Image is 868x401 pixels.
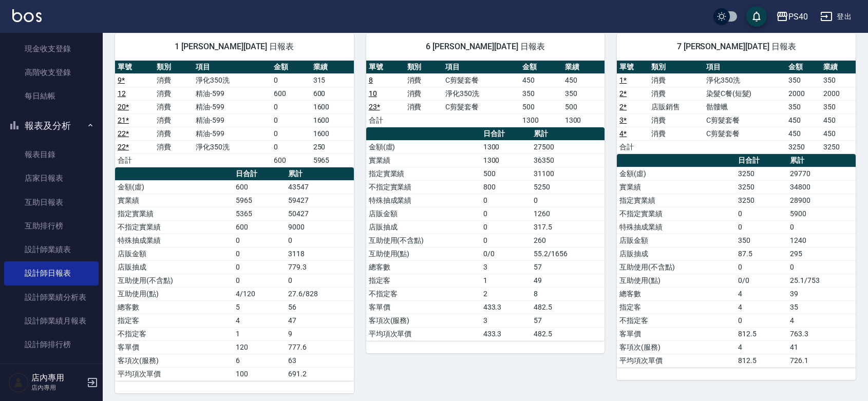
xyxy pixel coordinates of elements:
[154,100,193,113] td: 消費
[366,300,481,314] td: 客單價
[704,87,786,100] td: 染髮C餐(短髮)
[735,167,788,180] td: 3250
[787,220,856,234] td: 0
[481,287,531,300] td: 2
[115,234,233,247] td: 特殊抽成業績
[271,61,310,74] th: 金額
[481,327,531,340] td: 433.3
[115,220,233,234] td: 不指定實業績
[405,100,443,113] td: 消費
[649,73,704,87] td: 消費
[193,113,271,127] td: 精油-599
[443,100,520,113] td: C剪髮套餐
[286,287,354,300] td: 27.6/828
[115,61,154,74] th: 單號
[787,167,856,180] td: 29770
[12,9,42,22] img: Logo
[786,73,821,87] td: 350
[821,87,856,100] td: 2000
[531,140,605,154] td: 27500
[4,333,99,356] a: 設計師排行榜
[118,89,126,98] a: 12
[369,89,377,98] a: 10
[520,113,562,127] td: 1300
[154,140,193,154] td: 消費
[481,167,531,180] td: 500
[787,274,856,287] td: 25.1/753
[366,194,481,207] td: 特殊抽成業績
[787,300,856,314] td: 35
[649,87,704,100] td: 消費
[531,154,605,167] td: 36350
[531,260,605,274] td: 57
[617,61,856,154] table: a dense table
[443,87,520,100] td: 淨化350洗
[233,234,286,247] td: 0
[154,127,193,140] td: 消費
[617,274,735,287] td: 互助使用(點)
[617,154,856,368] table: a dense table
[629,42,843,52] span: 7 [PERSON_NAME][DATE] 日報表
[531,127,605,141] th: 累計
[735,260,788,274] td: 0
[366,207,481,220] td: 店販金額
[127,42,342,52] span: 1 [PERSON_NAME][DATE] 日報表
[787,207,856,220] td: 5900
[271,87,310,100] td: 600
[481,247,531,260] td: 0/0
[617,220,735,234] td: 特殊抽成業績
[787,154,856,167] th: 累計
[735,234,788,247] td: 350
[531,220,605,234] td: 317.5
[366,234,481,247] td: 互助使用(不含點)
[4,143,99,166] a: 報表目錄
[562,113,605,127] td: 1300
[4,309,99,333] a: 設計師業績月報表
[4,112,99,139] button: 報表及分析
[4,356,99,380] a: 服務扣項明細表
[735,354,788,367] td: 812.5
[617,314,735,327] td: 不指定客
[772,6,812,27] button: PS40
[531,207,605,220] td: 1260
[704,127,786,140] td: C剪髮套餐
[617,247,735,260] td: 店販抽成
[311,61,354,74] th: 業績
[704,61,786,74] th: 項目
[562,73,605,87] td: 450
[193,61,271,74] th: 項目
[704,73,786,87] td: 淨化350洗
[481,300,531,314] td: 433.3
[366,314,481,327] td: 客項次(服務)
[366,220,481,234] td: 店販抽成
[115,354,233,367] td: 客項次(服務)
[481,127,531,141] th: 日合計
[286,367,354,380] td: 691.2
[115,194,233,207] td: 實業績
[617,300,735,314] td: 指定客
[366,327,481,340] td: 平均項次單價
[481,194,531,207] td: 0
[233,260,286,274] td: 0
[617,340,735,354] td: 客項次(服務)
[649,61,704,74] th: 類別
[286,300,354,314] td: 56
[531,194,605,207] td: 0
[115,367,233,380] td: 平均項次單價
[271,154,310,167] td: 600
[821,100,856,113] td: 350
[787,194,856,207] td: 28900
[271,127,310,140] td: 0
[366,140,481,154] td: 金額(虛)
[821,113,856,127] td: 450
[786,140,821,154] td: 3250
[786,127,821,140] td: 450
[405,73,443,87] td: 消費
[531,274,605,287] td: 49
[4,166,99,190] a: 店家日報表
[787,314,856,327] td: 4
[649,113,704,127] td: 消費
[787,327,856,340] td: 763.3
[787,354,856,367] td: 726.1
[366,287,481,300] td: 不指定客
